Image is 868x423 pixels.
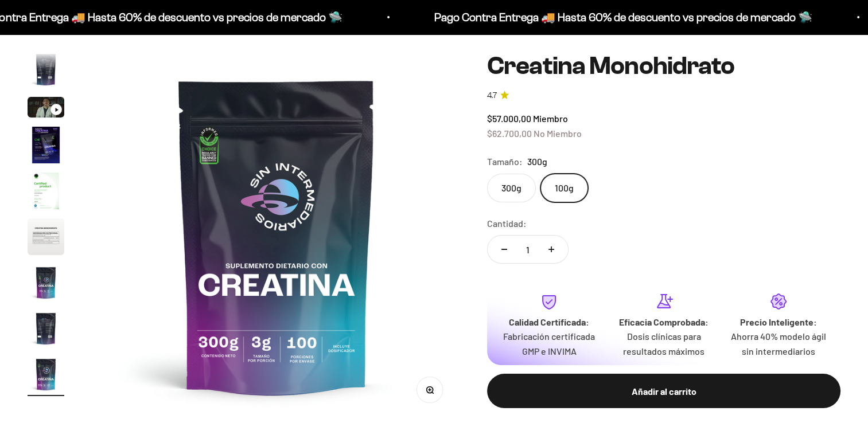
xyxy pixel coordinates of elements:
[28,356,64,393] img: Creatina Monohidrato
[28,218,64,258] button: Ir al artículo 6
[487,52,840,80] h1: Creatina Monohidrato
[28,356,64,396] button: Ir al artículo 9
[487,89,497,102] span: 4.7
[619,316,709,327] strong: Eficacia Comprobada:
[527,154,547,169] span: 300g
[616,329,712,358] p: Dosis clínicas para resultados máximos
[740,316,817,327] strong: Precio Inteligente:
[28,173,64,209] img: Creatina Monohidrato
[487,154,523,169] legend: Tamaño:
[28,173,64,213] button: Ir al artículo 5
[28,264,64,301] img: Creatina Monohidrato
[533,113,568,124] span: Miembro
[488,236,521,263] button: Reducir cantidad
[487,113,531,124] span: $57.000,00
[28,51,64,88] img: Creatina Monohidrato
[28,310,64,350] button: Ir al artículo 8
[501,329,597,358] p: Fabricación certificada GMP e INVIMA
[510,384,818,399] div: Añadir al carrito
[487,374,840,408] button: Añadir al carrito
[487,216,527,231] label: Cantidad:
[93,52,461,420] img: Creatina Monohidrato
[534,128,582,139] span: No Miembro
[487,128,532,139] span: $62.700,00
[487,89,840,102] a: 4.74.7 de 5.0 estrellas
[28,310,64,347] img: Creatina Monohidrato
[28,51,64,91] button: Ir al artículo 2
[28,264,64,304] button: Ir al artículo 7
[28,97,64,121] button: Ir al artículo 3
[28,127,64,163] img: Creatina Monohidrato
[730,329,827,358] p: Ahorra 40% modelo ágil sin intermediarios
[535,236,568,263] button: Aumentar cantidad
[509,316,589,327] strong: Calidad Certificada:
[28,127,64,167] button: Ir al artículo 4
[28,218,64,255] img: Creatina Monohidrato
[434,8,812,26] p: Pago Contra Entrega 🚚 Hasta 60% de descuento vs precios de mercado 🛸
